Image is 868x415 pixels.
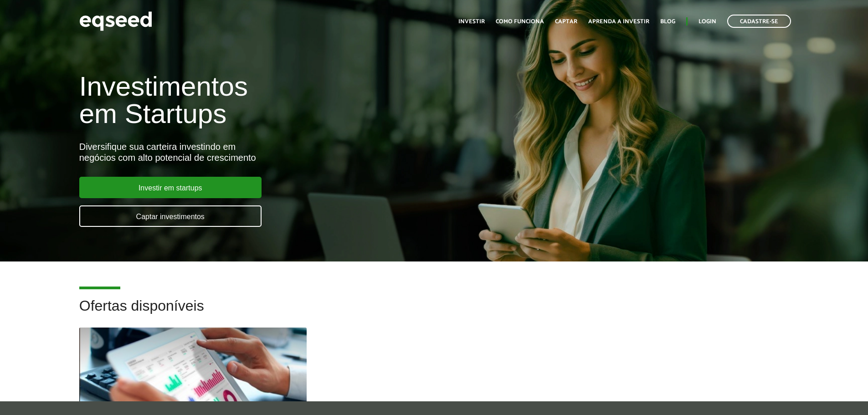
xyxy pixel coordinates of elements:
[79,205,262,227] a: Captar investimentos
[496,19,544,25] a: Como funciona
[588,19,649,25] a: Aprenda a investir
[699,19,716,25] a: Login
[555,19,577,25] a: Captar
[727,15,791,28] a: Cadastre-se
[458,19,485,25] a: Investir
[79,73,500,128] h1: Investimentos em Startups
[79,177,262,198] a: Investir em startups
[660,19,675,25] a: Blog
[79,298,789,328] h2: Ofertas disponíveis
[79,9,152,33] img: EqSeed
[79,141,500,163] div: Diversifique sua carteira investindo em negócios com alto potencial de crescimento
